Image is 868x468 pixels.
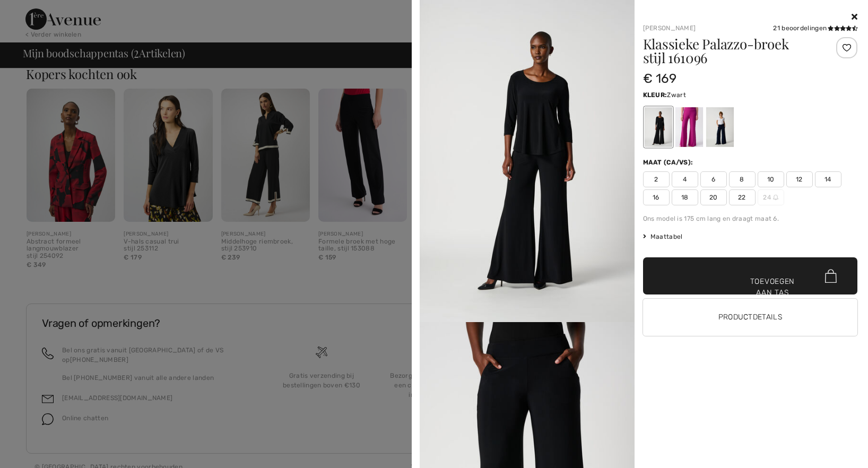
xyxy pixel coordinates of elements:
[644,107,672,147] div: Zwart
[667,91,686,99] font: Zwart
[711,176,715,183] font: 6
[709,194,718,201] font: 20
[740,176,744,183] font: 8
[683,176,687,183] font: 4
[643,24,696,32] a: [PERSON_NAME]
[767,176,775,183] font: 10
[773,24,827,32] font: 21 beoordelingen
[825,269,837,283] img: Bag.svg
[643,159,693,166] font: Maat (CA/VS):
[643,299,858,336] button: Productdetails
[773,195,778,200] img: ring-m.svg
[763,194,771,201] font: 24
[654,176,658,183] font: 2
[738,194,746,201] font: 22
[681,194,689,201] font: 18
[643,34,789,67] font: Klassieke Palazzo-broek stijl 161096
[643,91,667,99] font: Kleur:
[718,313,782,322] font: Productdetails
[750,276,795,298] font: Toevoegen aan tas
[643,71,677,86] font: € 169
[650,233,683,240] font: Maattabel
[824,176,831,183] font: 14
[675,107,702,147] div: Paarse orchidee
[643,215,779,222] font: Ons model is 175 cm lang en draagt ​​maat 6.
[796,176,803,183] font: 12
[653,194,659,201] font: 16
[706,107,733,147] div: Middernachtblauw 40
[25,7,47,17] span: Chat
